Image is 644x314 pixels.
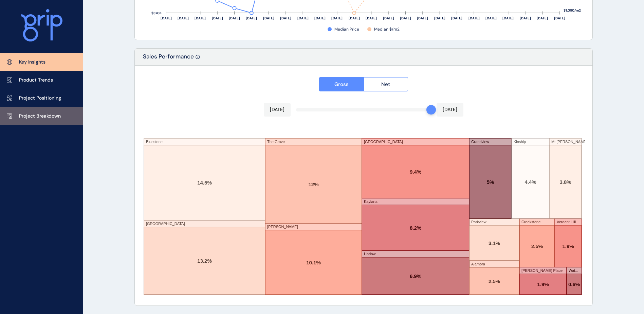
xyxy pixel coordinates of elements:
[374,27,400,32] span: Median $/m2
[19,95,61,102] p: Project Positioning
[19,59,45,66] p: Key Insights
[334,81,349,88] span: Gross
[364,77,408,91] button: Net
[443,106,457,113] p: [DATE]
[564,8,581,13] text: $1,090/m2
[143,53,194,65] p: Sales Performance
[19,77,53,84] p: Product Trends
[381,81,390,88] span: Net
[270,106,284,113] p: [DATE]
[19,113,61,120] p: Project Breakdown
[334,27,359,32] span: Median Price
[319,77,364,91] button: Gross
